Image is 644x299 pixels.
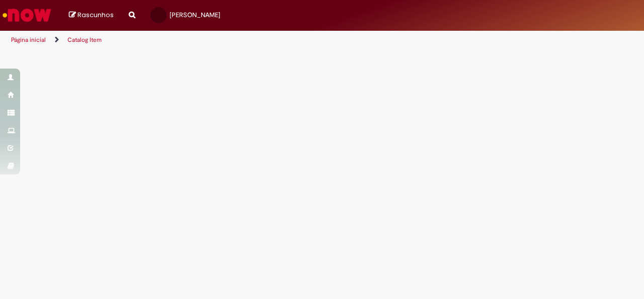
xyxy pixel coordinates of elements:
[11,36,46,44] a: Página inicial
[170,11,220,19] span: [PERSON_NAME]
[69,11,114,20] a: Rascunhos
[77,10,114,20] span: Rascunhos
[1,5,53,25] img: ServiceNow
[8,31,422,49] ul: Trilhas de página
[67,36,102,44] a: Catalog Item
